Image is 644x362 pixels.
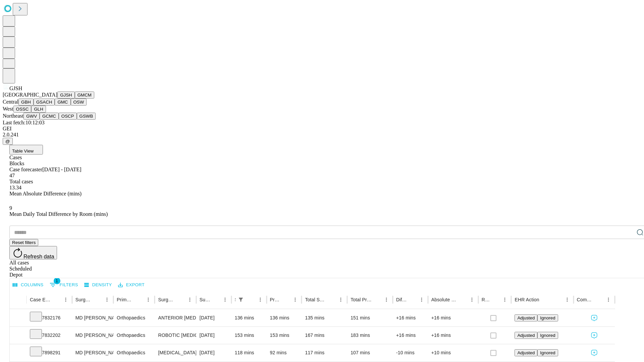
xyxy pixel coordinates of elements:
[134,295,144,304] button: Sort
[75,297,92,302] div: Surgeon Name
[537,349,558,356] button: Ignored
[517,315,535,320] span: Adjusted
[185,295,195,304] button: Menu
[396,297,407,302] div: Difference
[59,113,77,120] button: OSCP
[3,120,45,125] span: Last fetch: 10:12:03
[9,145,43,155] button: Table View
[5,139,10,144] span: @
[517,333,535,338] span: Adjusted
[42,167,81,172] span: [DATE] - [DATE]
[270,297,281,302] div: Predicted In Room Duration
[351,327,389,344] div: 183 mins
[117,327,151,344] div: Orthopaedics
[117,297,133,302] div: Primary Service
[200,327,228,344] div: [DATE]
[236,295,246,304] button: Show filters
[9,239,38,246] button: Reset filters
[75,92,94,99] button: GMCM
[34,99,55,106] button: GSACH
[211,295,220,304] button: Sort
[604,295,613,304] button: Menu
[351,344,389,361] div: 107 mins
[30,297,51,302] div: Case Epic Id
[13,106,32,113] button: OSSC
[408,295,417,304] button: Sort
[13,330,23,342] button: Expand
[158,297,175,302] div: Surgery Name
[290,295,300,304] button: Menu
[23,254,54,259] span: Refresh data
[281,295,290,304] button: Sort
[562,295,572,304] button: Menu
[540,295,549,304] button: Sort
[270,309,299,326] div: 136 mins
[396,344,425,361] div: -10 mins
[30,344,69,361] div: 7898291
[12,240,36,245] span: Reset filters
[515,297,539,302] div: EHR Action
[75,309,110,326] div: MD [PERSON_NAME] [PERSON_NAME]
[77,113,96,120] button: GSWB
[482,297,490,302] div: Resolved in EHR
[144,295,153,304] button: Menu
[515,332,537,339] button: Adjusted
[200,297,210,302] div: Surgery Date
[577,297,594,302] div: Comments
[305,344,344,361] div: 117 mins
[305,297,326,302] div: Total Scheduled Duration
[3,113,23,119] span: Northeast
[3,99,18,105] span: Central
[515,349,537,356] button: Adjusted
[9,211,108,217] span: Mean Daily Total Difference by Room (mins)
[396,327,425,344] div: +16 mins
[270,344,299,361] div: 92 mins
[396,309,425,326] div: +16 mins
[9,85,22,91] span: GJSH
[9,167,42,172] span: Case forecaster
[13,347,23,359] button: Expand
[3,138,13,145] button: @
[336,295,345,304] button: Menu
[236,295,246,304] div: 1 active filter
[9,246,57,259] button: Refresh data
[417,295,426,304] button: Menu
[235,309,263,326] div: 136 mins
[351,297,372,302] div: Total Predicted Duration
[458,295,467,304] button: Sort
[200,309,228,326] div: [DATE]
[83,280,114,290] button: Density
[594,295,604,304] button: Sort
[11,280,45,290] button: Select columns
[55,99,70,106] button: GMC
[30,327,69,344] div: 7832202
[235,327,263,344] div: 153 mins
[117,344,151,361] div: Orthopaedics
[382,295,391,304] button: Menu
[9,191,82,196] span: Mean Absolute Difference (mins)
[176,295,185,304] button: Sort
[235,297,235,302] div: Scheduled In Room Duration
[12,148,34,154] span: Table View
[18,99,34,106] button: GBH
[517,350,535,355] span: Adjusted
[9,185,21,190] span: 13.34
[158,344,193,361] div: [MEDICAL_DATA] MEDIAL AND LATERAL MENISCECTOMY
[3,92,57,98] span: [GEOGRAPHIC_DATA]
[75,327,110,344] div: MD [PERSON_NAME] [PERSON_NAME]
[116,280,146,290] button: Export
[52,295,61,304] button: Sort
[537,314,558,321] button: Ignored
[431,344,475,361] div: +10 mins
[500,295,509,304] button: Menu
[30,309,69,326] div: 7832176
[431,297,457,302] div: Absolute Difference
[235,344,263,361] div: 118 mins
[54,278,60,284] span: 1
[71,99,87,106] button: OSW
[431,327,475,344] div: +16 mins
[158,327,193,344] div: ROBOTIC [MEDICAL_DATA] KNEE TOTAL
[61,295,70,304] button: Menu
[9,205,12,211] span: 9
[351,309,389,326] div: 151 mins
